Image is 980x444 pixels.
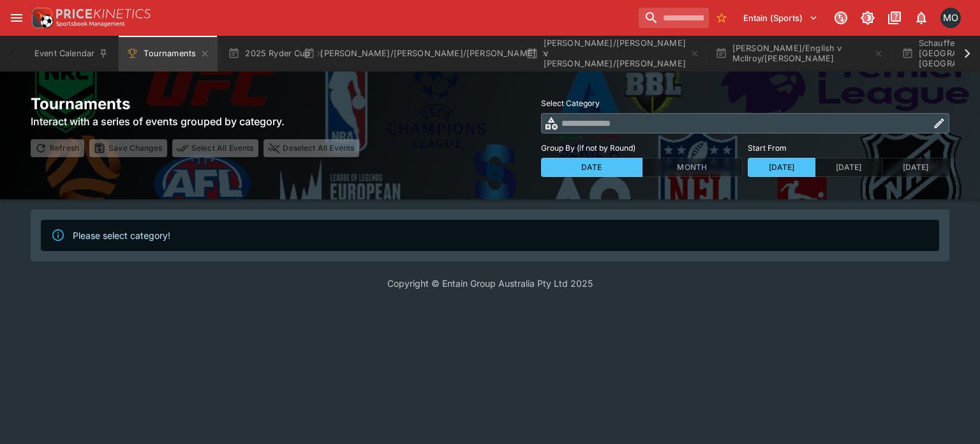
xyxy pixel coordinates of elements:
button: open drawer [5,6,28,29]
button: Notifications [910,6,933,29]
img: Sportsbook Management [56,21,125,27]
label: Group By (if not by Round) [541,139,743,158]
button: No Bookmarks [711,8,732,28]
input: search [639,8,709,28]
button: Connected to PK [829,6,852,29]
label: Select Category [541,94,949,113]
button: Tournaments [119,36,218,72]
button: Matt Oliver [937,4,965,32]
button: [PERSON_NAME]/English v McIlroy/[PERSON_NAME] [708,36,891,72]
div: Please select category! [73,224,170,247]
img: PriceKinetics Logo [28,5,54,31]
div: Group By (if not by Round) [541,158,743,177]
button: Event Calendar [27,36,116,72]
button: [DATE] [748,158,815,177]
button: [DATE] [882,158,949,177]
button: 2025 Ryder Cup [220,36,332,72]
button: Select Tenant [736,8,826,28]
button: [PERSON_NAME]/[PERSON_NAME]/[PERSON_NAME] [335,36,519,72]
button: [DATE] [815,158,882,177]
img: PriceKinetics [56,9,151,19]
button: Toggle light/dark mode [856,6,879,29]
button: Month [642,158,743,177]
button: Documentation [883,6,906,29]
label: Start From [748,139,949,158]
h6: Interact with a series of events grouped by category. [31,114,359,129]
div: Start From [748,158,949,177]
button: [PERSON_NAME]/[PERSON_NAME] v [PERSON_NAME]/[PERSON_NAME] [521,36,705,72]
h2: Tournaments [31,94,359,114]
div: Matt Oliver [940,8,961,28]
button: Date [541,158,642,177]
